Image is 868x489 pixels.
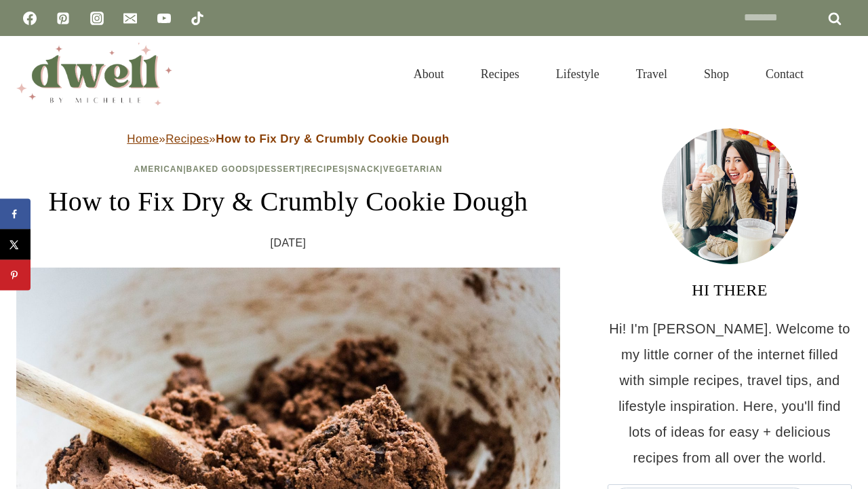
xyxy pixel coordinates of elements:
[747,50,822,98] a: Contact
[462,50,538,98] a: Recipes
[184,5,211,32] a: TikTok
[538,50,618,98] a: Lifestyle
[83,5,111,32] a: Instagram
[127,132,449,145] span: » »
[686,50,747,98] a: Shop
[127,132,159,145] a: Home
[348,164,380,174] a: Snack
[304,164,345,174] a: Recipes
[16,181,560,222] h1: How to Fix Dry & Crumbly Cookie Dough
[258,164,302,174] a: Dessert
[186,164,256,174] a: Baked Goods
[395,50,462,98] a: About
[608,278,852,302] h3: HI THERE
[395,50,822,98] nav: Primary Navigation
[50,5,77,32] a: Pinterest
[216,132,449,145] strong: How to Fix Dry & Crumbly Cookie Dough
[829,62,852,86] button: View Search Form
[134,164,443,174] span: | | | | |
[608,316,852,471] p: Hi! I'm [PERSON_NAME]. Welcome to my little corner of the internet filled with simple recipes, tr...
[16,5,43,32] a: Facebook
[618,50,686,98] a: Travel
[271,233,307,253] time: [DATE]
[151,5,178,32] a: YouTube
[16,43,172,105] img: DWELL by michelle
[134,164,184,174] a: American
[383,164,443,174] a: Vegetarian
[117,5,144,32] a: Email
[165,132,209,145] a: Recipes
